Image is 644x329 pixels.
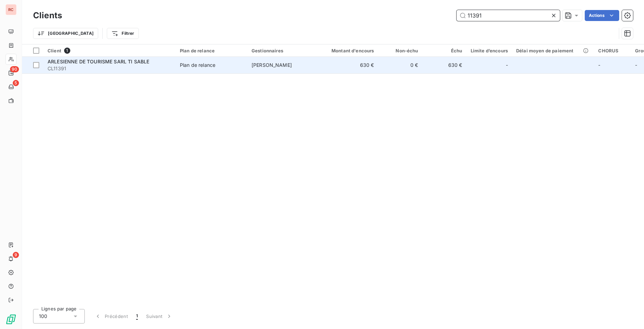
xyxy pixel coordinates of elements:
span: 9 [13,252,19,258]
div: Non-échu [382,48,418,53]
button: 1 [132,309,142,323]
span: 1 [64,48,70,54]
button: Filtrer [107,28,139,39]
span: 5 [13,80,19,86]
button: Suivant [142,309,177,323]
img: Logo LeanPay [6,314,17,325]
span: [PERSON_NAME] [252,62,292,68]
div: RC [6,4,17,15]
div: Plan de relance [180,48,243,53]
div: Plan de relance [180,62,215,69]
h3: Clients [33,9,62,22]
span: CL11391 [48,65,172,72]
div: CHORUS [598,48,627,53]
div: Échu [427,48,462,53]
div: Montant d'encours [323,48,374,53]
td: 630 € [319,57,378,73]
span: - [635,62,637,68]
span: - [506,62,508,69]
div: Gestionnaires [252,48,315,53]
button: Actions [585,10,619,21]
button: [GEOGRAPHIC_DATA] [33,28,98,39]
iframe: Intercom live chat [621,306,637,322]
span: 1 [136,313,138,320]
td: 0 € [378,57,422,73]
span: Client [48,48,61,53]
span: ARLESIENNE DE TOURISME SARL TI SABLE [48,59,149,64]
td: 630 € [422,57,467,73]
button: Précédent [90,309,132,323]
span: 100 [39,313,47,320]
div: Limite d’encours [471,48,508,53]
span: 90 [10,66,19,72]
span: - [598,62,600,68]
div: Délai moyen de paiement [516,48,590,53]
input: Rechercher [457,10,560,21]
